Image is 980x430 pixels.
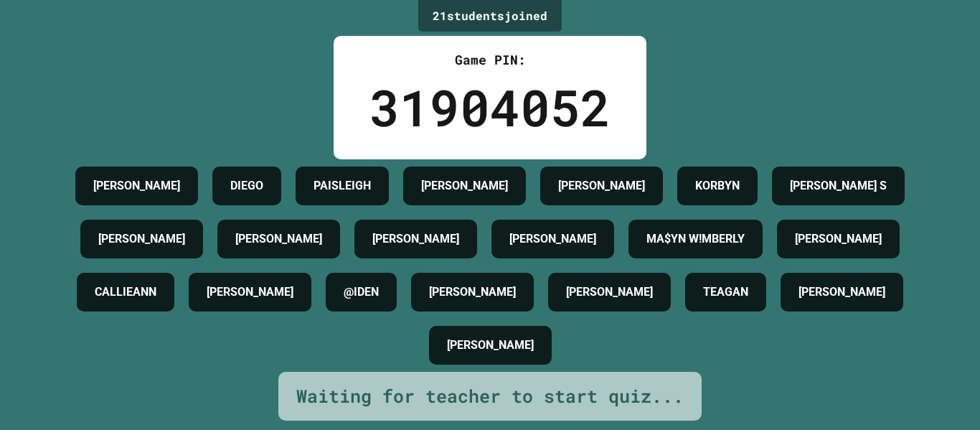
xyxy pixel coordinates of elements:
h4: KORBYN [695,177,740,195]
h4: [PERSON_NAME] [798,284,885,301]
h4: [PERSON_NAME] [207,284,293,301]
h4: [PERSON_NAME] [98,230,185,248]
h4: [PERSON_NAME] [372,230,459,248]
h4: [PERSON_NAME] [235,230,322,248]
h4: [PERSON_NAME] [447,337,534,354]
h4: [PERSON_NAME] [566,284,653,301]
h4: @IDEN [344,284,379,301]
h4: [PERSON_NAME] [421,177,508,195]
div: 31904052 [369,70,611,145]
h4: [PERSON_NAME] S [790,177,887,195]
h4: [PERSON_NAME] [429,284,516,301]
h4: PAISLEIGH [314,177,371,195]
div: Game PIN: [369,50,611,70]
div: Waiting for teacher to start quiz... [296,383,684,410]
h4: [PERSON_NAME] [558,177,645,195]
h4: [PERSON_NAME] [509,230,596,248]
h4: TEAGAN [703,284,748,301]
h4: [PERSON_NAME] [93,177,180,195]
h4: [PERSON_NAME] [795,230,882,248]
h4: CALLIEANN [95,284,156,301]
h4: MA$YN W!MBERLY [646,230,745,248]
h4: DIEGO [230,177,263,195]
